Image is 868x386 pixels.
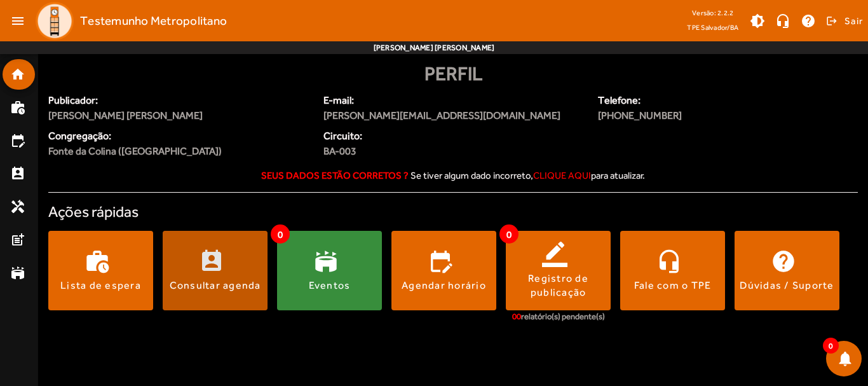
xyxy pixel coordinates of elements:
span: BA-003 [323,144,445,159]
span: [PERSON_NAME][EMAIL_ADDRESS][DOMAIN_NAME] [323,108,583,123]
h4: Ações rápidas [48,203,858,221]
span: clique aqui [533,170,591,181]
mat-icon: post_add [10,232,25,247]
mat-icon: menu [5,8,31,34]
a: Testemunho Metropolitano [31,2,227,40]
mat-icon: perm_contact_calendar [10,166,25,181]
div: Fale com o TPE [634,279,712,293]
span: Telefone: [598,93,789,108]
span: Fonte da Colina ([GEOGRAPHIC_DATA]) [48,144,222,159]
span: [PHONE_NUMBER] [598,108,789,123]
button: Registro de publicação [506,231,611,310]
button: Consultar agenda [163,231,268,310]
button: Eventos [277,231,382,310]
span: Publicador: [48,93,308,108]
span: 00 [512,312,521,321]
div: Eventos [309,279,351,293]
div: Agendar horário [402,279,486,293]
span: E-mail: [323,93,583,108]
span: Circuito: [323,128,445,144]
button: Dúvidas / Suporte [735,231,839,310]
div: relatório(s) pendente(s) [512,310,605,323]
strong: Seus dados estão corretos ? [261,170,409,181]
span: 0 [823,338,839,354]
button: Agendar horário [391,231,496,310]
div: Lista de espera [60,279,141,293]
div: Consultar agenda [170,279,261,293]
span: Congregação: [48,128,308,144]
span: 0 [271,224,290,244]
div: Perfil [48,59,858,88]
button: Sair [824,11,863,31]
span: Testemunho Metropolitano [80,11,227,31]
span: TPE Salvador/BA [687,21,738,34]
span: [PERSON_NAME] [PERSON_NAME] [48,108,308,123]
mat-icon: home [10,67,25,82]
mat-icon: stadium [10,265,25,280]
mat-icon: work_history [10,100,25,115]
span: 0 [499,224,519,244]
span: Se tiver algum dado incorreto, para atualizar. [410,170,645,181]
div: Versão: 2.2.2 [687,5,738,21]
span: Sair [844,11,863,31]
button: Fale com o TPE [620,231,725,310]
div: Dúvidas / Suporte [740,279,834,293]
mat-icon: handyman [10,199,25,214]
mat-icon: edit_calendar [10,133,25,148]
div: Registro de publicação [506,272,611,300]
img: Logo TPE [36,2,74,40]
button: Lista de espera [48,231,153,310]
